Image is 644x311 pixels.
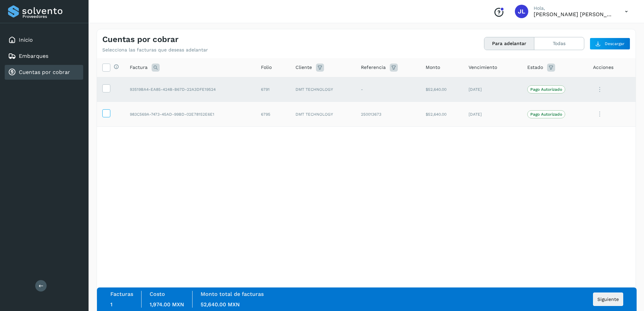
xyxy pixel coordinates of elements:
[5,33,83,47] div: Inicio
[150,291,165,297] label: Costo
[102,35,178,44] h4: Cuentas por cobrar
[130,64,148,71] span: Factura
[420,77,463,102] td: $52,640.00
[530,87,562,92] p: Pago Autorizado
[356,102,420,127] td: 250013673
[110,291,133,297] label: Facturas
[597,297,619,302] span: Siguiente
[256,102,290,127] td: 6795
[469,64,497,71] span: Vencimiento
[5,49,83,64] div: Embarques
[5,65,83,80] div: Cuentas por cobrar
[261,64,272,71] span: Folio
[534,37,584,50] button: Todas
[530,112,562,117] p: Pago Autorizado
[201,291,264,297] label: Monto total de facturas
[463,102,522,127] td: [DATE]
[102,47,208,53] p: Selecciona las facturas que deseas adelantar
[484,37,534,50] button: Para adelantar
[22,14,80,19] p: Proveedores
[463,77,522,102] td: [DATE]
[19,69,70,75] a: Cuentas por cobrar
[201,301,240,308] span: 52,640.00 MXN
[534,5,614,11] p: Hola,
[150,301,184,308] span: 1,974.00 MXN
[534,11,614,17] p: José Luis Salinas Maldonado
[290,77,356,102] td: DMT TECHNOLOGY
[356,77,420,102] td: -
[290,102,356,127] td: DMT TECHNOLOGY
[593,64,613,71] span: Acciones
[296,64,312,71] span: Cliente
[256,77,290,102] td: 6791
[426,64,440,71] span: Monto
[124,77,256,102] td: 93519BA4-EA85-424B-B67D-22A3DFE19524
[19,53,48,59] a: Embarques
[110,301,112,308] span: 1
[527,64,543,71] span: Estado
[19,37,33,43] a: Inicio
[361,64,386,71] span: Referencia
[590,38,630,50] button: Descargar
[593,293,623,306] button: Siguiente
[605,41,625,47] span: Descargar
[124,102,256,127] td: 983C569A-7473-45AD-99BD-02E78152E6E1
[420,102,463,127] td: $52,640.00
